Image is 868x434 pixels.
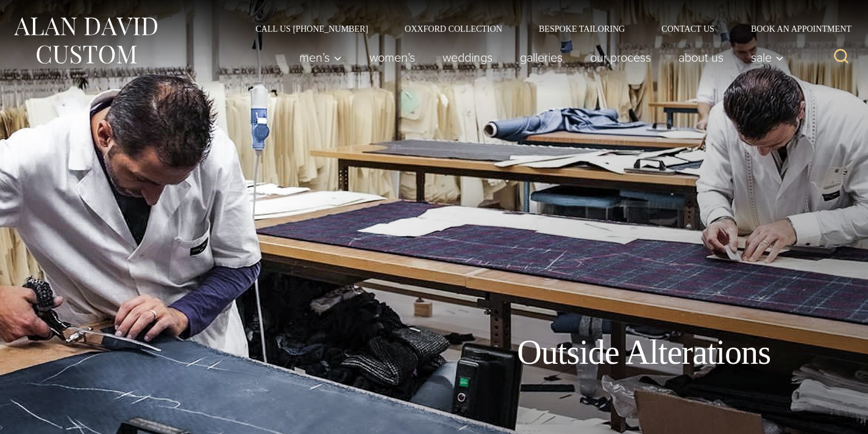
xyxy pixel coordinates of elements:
a: Oxxford Collection [386,24,521,33]
img: Alan David Custom [12,13,158,68]
h1: Outside Alterations [517,332,770,373]
a: Women’s [356,45,429,70]
a: Call Us [PHONE_NUMBER] [237,24,386,33]
span: Men’s [299,51,342,63]
a: weddings [429,45,507,70]
a: Book an Appointment [733,24,856,33]
a: Our Process [577,45,665,70]
a: Galleries [507,45,577,70]
nav: Secondary Navigation [237,24,856,33]
button: View Search Form [827,43,856,72]
nav: Primary Navigation [286,45,791,70]
a: Contact Us [643,24,733,33]
span: Sale [751,51,784,63]
a: Bespoke Tailoring [521,24,643,33]
a: About Us [665,45,738,70]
